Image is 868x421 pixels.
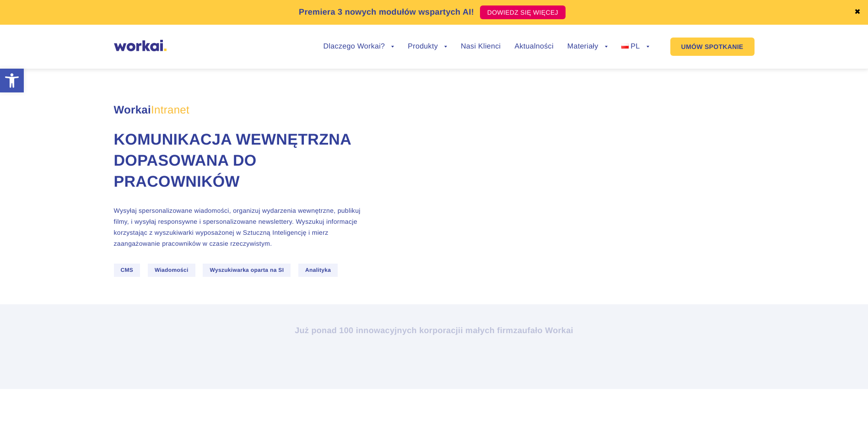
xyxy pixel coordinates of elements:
[408,43,447,50] a: Produkty
[298,264,338,277] span: Analityka
[114,264,140,277] span: CMS
[114,94,189,116] span: Workai
[670,38,755,56] a: UMÓW SPOTKANIE
[854,9,861,16] a: ✖
[567,43,608,50] a: Materiały
[151,104,189,116] em: Intranet
[323,43,394,50] a: Dlaczego Workai?
[114,130,366,193] h1: Komunikacja wewnętrzna dopasowana do pracowników
[114,205,366,249] p: Wysyłaj spersonalizowane wiadomości, organizuj wydarzenia wewnętrzne, publikuj filmy, i wysyłaj r...
[148,264,195,277] span: Wiadomości
[480,5,566,19] a: DOWIEDZ SIĘ WIĘCEJ
[180,325,688,336] h2: Już ponad 100 innowacyjnych korporacji zaufało Workai
[514,43,553,50] a: Aktualności
[631,43,640,50] span: PL
[461,43,501,50] a: Nasi Klienci
[299,6,474,18] p: Premiera 3 nowych modułów wspartych AI!
[203,264,291,277] span: Wyszukiwarka oparta na SI
[460,326,513,335] i: i małych firm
